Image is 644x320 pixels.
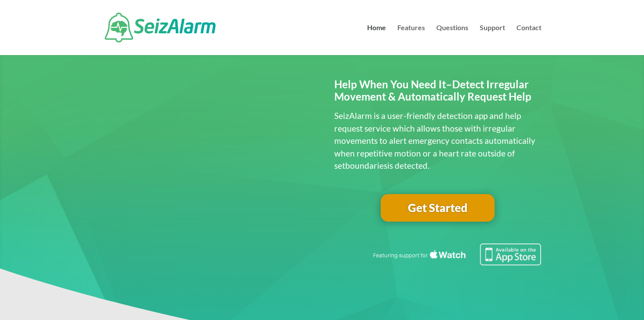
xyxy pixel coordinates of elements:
img: SeizAlarm [105,13,216,42]
span: boundaries [345,160,387,170]
a: Get Started [381,194,495,222]
iframe: Help widget launcher [566,286,634,310]
a: Features [397,24,425,55]
a: Featuring seizure detection support for the Apple Watch [372,257,541,267]
a: Questions [436,24,468,55]
h2: Help When You Need It–Detect Irregular Movement & Automatically Request Help [334,78,541,108]
p: SeizAlarm is a user-friendly detection app and help request service which allows those with irreg... [334,110,541,172]
a: Home [367,24,386,55]
a: Support [480,24,505,55]
a: Contact [517,24,541,55]
img: Seizure detection available in the Apple App Store. [372,243,541,265]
